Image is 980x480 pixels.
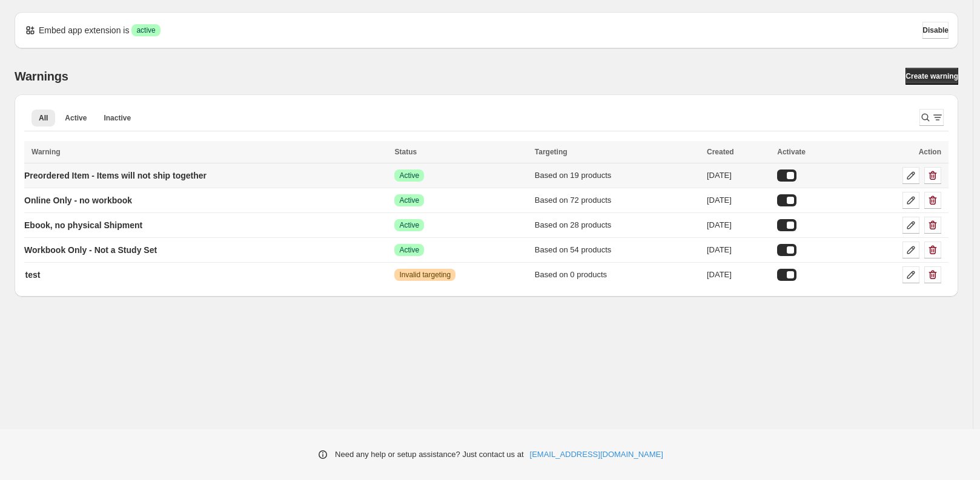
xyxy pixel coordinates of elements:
[707,148,734,156] span: Created
[39,113,48,123] span: All
[922,22,949,39] button: Disable
[535,194,700,206] div: Based on 72 products
[535,269,700,281] div: Based on 0 products
[707,269,770,281] div: [DATE]
[65,113,87,123] span: Active
[707,194,770,206] div: [DATE]
[394,148,417,156] span: Status
[922,25,949,35] span: Disable
[399,171,419,180] span: Active
[777,148,806,156] span: Activate
[24,215,142,235] a: Ebook, no physical Shipment
[530,449,663,461] a: [EMAIL_ADDRESS][DOMAIN_NAME]
[399,245,419,255] span: Active
[707,244,770,256] div: [DATE]
[399,196,419,205] span: Active
[24,219,142,231] p: Ebook, no physical Shipment
[535,244,700,256] div: Based on 54 products
[24,191,132,210] a: Online Only - no workbook
[535,219,700,231] div: Based on 28 products
[906,68,958,85] a: Create warning
[906,71,958,81] span: Create warning
[104,113,131,123] span: Inactive
[399,220,419,230] span: Active
[919,148,941,156] span: Action
[707,219,770,231] div: [DATE]
[136,25,155,35] span: active
[31,148,61,156] span: Warning
[24,169,207,182] p: Preordered Item - Items will not ship together
[39,24,129,36] p: Embed app extension is
[24,244,157,256] p: Workbook Only - Not a Study Set
[399,270,451,280] span: Invalid targeting
[535,169,700,182] div: Based on 19 products
[24,166,207,185] a: Preordered Item - Items will not ship together
[25,269,41,281] p: test
[15,69,68,84] h2: Warnings
[919,109,944,126] button: Search and filter results
[24,265,41,284] a: test
[24,194,132,206] p: Online Only - no workbook
[535,148,568,156] span: Targeting
[24,240,157,260] a: Workbook Only - Not a Study Set
[707,169,770,182] div: [DATE]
